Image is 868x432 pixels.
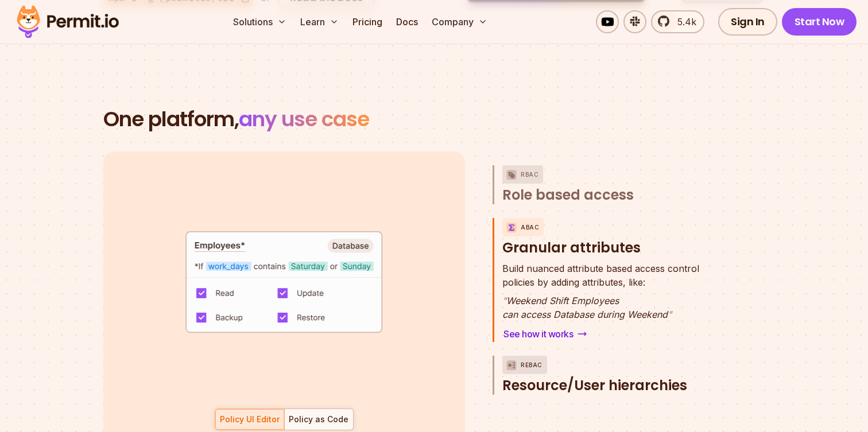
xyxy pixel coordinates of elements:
a: See how it works [502,326,588,342]
img: Permit logo [11,2,124,41]
button: RBACRole based access [502,165,716,204]
button: Learn [296,10,343,33]
button: Solutions [228,10,291,33]
a: Pricing [348,10,387,33]
span: " [502,295,506,306]
span: 5.4k [671,15,696,29]
button: Policy as Code [284,408,354,430]
p: ReBAC [521,356,542,374]
a: Sign In [718,8,777,36]
p: Weekend Shift Employees can access Database during Weekend [502,294,699,321]
div: ABACGranular attributes [502,262,716,342]
span: " [668,309,672,320]
h2: One platform, [103,108,765,131]
p: RBAC [521,165,538,184]
a: 5.4k [651,10,704,33]
a: Docs [392,10,423,33]
a: Start Now [782,8,857,36]
p: policies by adding attributes, like: [502,262,699,289]
span: Role based access [502,186,634,204]
span: any use case [239,104,369,134]
span: Build nuanced attribute based access control [502,262,699,275]
span: Resource/User hierarchies [502,376,687,395]
button: Company [427,10,492,33]
div: Policy as Code [289,414,348,425]
button: ReBACResource/User hierarchies [502,356,716,395]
